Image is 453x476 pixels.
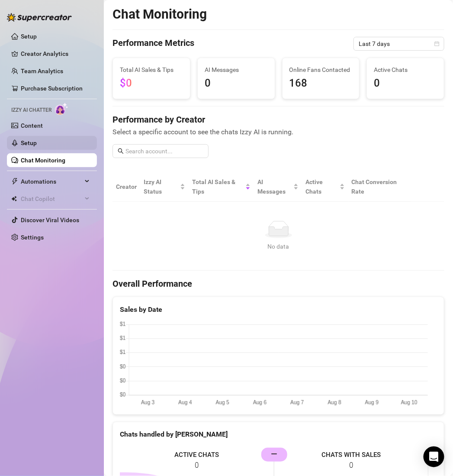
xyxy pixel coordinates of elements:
span: Total AI Sales & Tips [192,177,244,196]
th: Active Chats [302,172,348,202]
span: 0 [374,75,437,92]
th: Chat Conversion Rate [348,172,411,202]
a: Setup [21,33,37,40]
a: Purchase Subscription [21,85,83,92]
a: Content [21,122,43,129]
img: AI Chatter [55,103,68,115]
span: Izzy AI Status [144,177,178,196]
h4: Performance by Creator [112,113,444,126]
a: Setup [21,139,37,146]
th: Total AI Sales & Tips [189,172,254,202]
div: Open Intercom Messenger [424,447,444,467]
img: Chat Copilot [11,196,17,202]
a: Creator Analytics [21,47,90,61]
span: Active Chats [305,177,338,196]
span: AI Messages [205,65,268,74]
h4: Overall Performance [112,278,444,290]
span: Active Chats [374,65,437,74]
a: Team Analytics [21,68,63,74]
div: No data [119,242,437,251]
th: Creator [112,172,140,202]
span: Online Fans Contacted [289,65,353,74]
div: Sales by Date [120,304,437,315]
th: AI Messages [254,172,302,202]
span: 168 [289,75,353,92]
a: Discover Viral Videos [21,217,79,223]
span: thunderbolt [11,178,18,185]
span: AI Messages [257,177,292,196]
th: Izzy AI Status [140,172,189,202]
span: $0 [120,77,132,89]
h4: Performance Metrics [112,37,194,51]
img: logo-BBDzfeDw.svg [7,13,72,22]
span: Chat Copilot [21,192,82,206]
span: Automations [21,175,82,188]
a: Chat Monitoring [21,157,65,164]
span: Total AI Sales & Tips [120,65,183,74]
span: Last 7 days [359,37,439,50]
span: calendar [434,41,440,46]
span: 0 [205,75,268,92]
span: Izzy AI Chatter [11,106,51,114]
h2: Chat Monitoring [112,6,207,23]
span: Select a specific account to see the chats Izzy AI is running. [112,126,444,137]
span: search [118,148,124,154]
div: Chats handled by [PERSON_NAME] [120,429,437,440]
a: Settings [21,234,44,241]
input: Search account... [125,146,203,156]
